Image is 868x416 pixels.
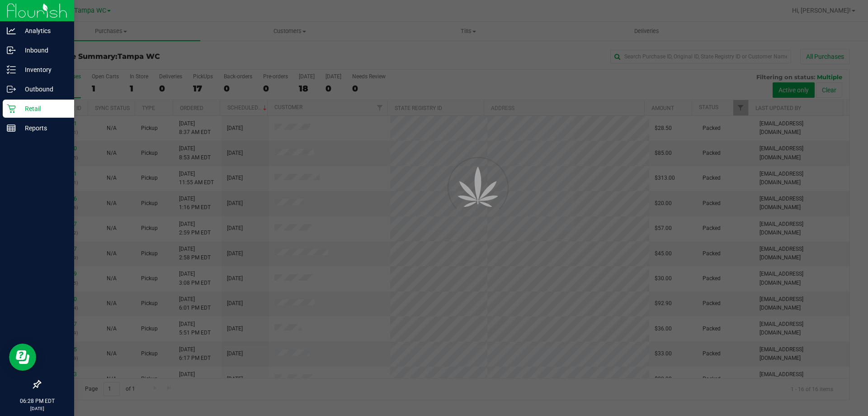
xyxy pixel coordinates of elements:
[4,397,70,405] p: 06:28 PM EDT
[16,25,70,36] p: Analytics
[7,85,16,94] inline-svg: Outbound
[7,26,16,35] inline-svg: Analytics
[7,65,16,74] inline-svg: Inventory
[7,104,16,113] inline-svg: Retail
[16,84,70,95] p: Outbound
[4,405,70,412] p: [DATE]
[7,124,16,133] inline-svg: Reports
[7,46,16,55] inline-svg: Inbound
[16,64,70,75] p: Inventory
[16,103,70,114] p: Retail
[9,344,36,371] iframe: Resource center
[16,123,70,134] p: Reports
[16,45,70,56] p: Inbound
